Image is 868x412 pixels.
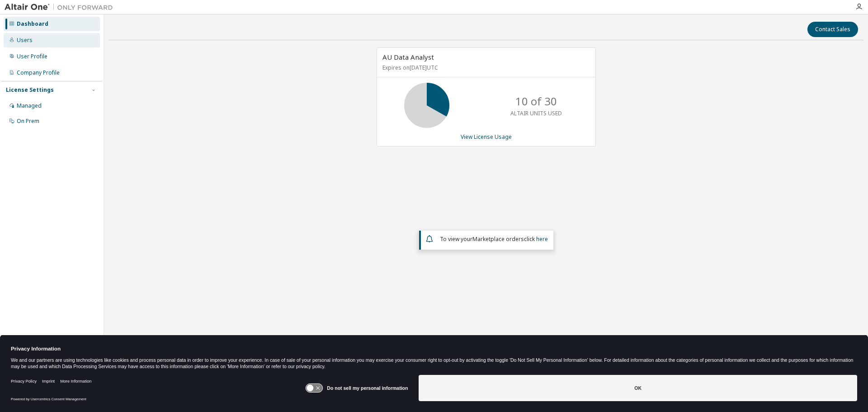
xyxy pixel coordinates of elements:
[382,52,434,62] span: AU Data Analyst
[5,3,118,12] img: Altair One
[17,118,39,125] div: On Prem
[536,235,548,243] a: here
[17,53,47,60] div: User Profile
[461,133,512,141] a: View License Usage
[17,20,48,28] div: Dashboard
[807,22,858,37] button: Contact Sales
[17,102,42,109] div: Managed
[515,94,557,109] p: 10 of 30
[382,64,588,71] p: Expires on [DATE] UTC
[440,235,548,243] span: To view your click
[472,235,524,243] em: Marketplace orders
[17,69,60,76] div: Company Profile
[17,37,33,44] div: Users
[510,109,562,117] p: ALTAIR UNITS USED
[6,86,54,94] div: License Settings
